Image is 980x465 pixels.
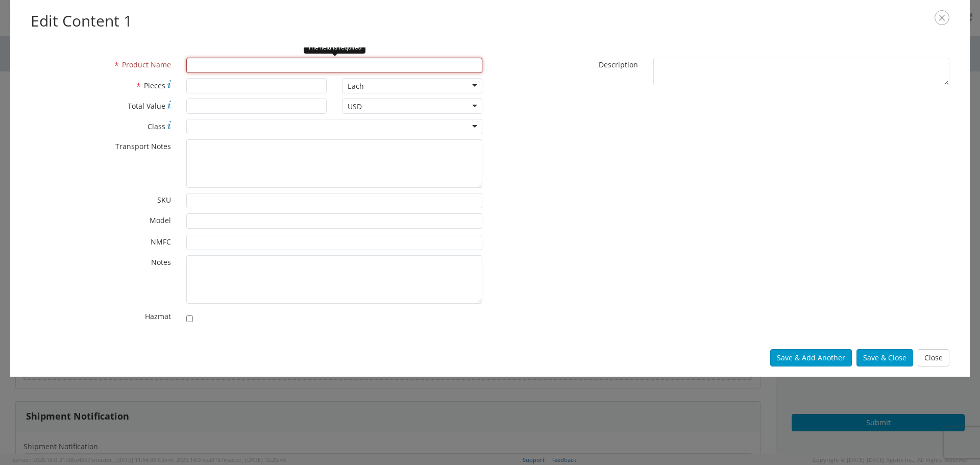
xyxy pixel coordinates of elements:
span: Class [148,121,165,131]
span: Model [150,215,171,225]
div: The field is required [304,42,365,54]
span: Description [599,60,638,69]
span: Pieces [144,81,165,90]
span: NMFC [151,237,171,247]
button: Close [918,349,949,366]
h2: Edit Content 1 [31,10,949,32]
span: Total Value [128,101,165,111]
span: Notes [151,257,171,267]
div: Each [348,81,364,91]
span: Transport Notes [115,141,171,151]
span: SKU [157,195,171,205]
span: Product Name [122,60,171,69]
button: Save & Add Another [770,349,852,366]
button: Save & Close [856,349,913,366]
div: USD [348,102,362,112]
span: Hazmat [145,311,171,321]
